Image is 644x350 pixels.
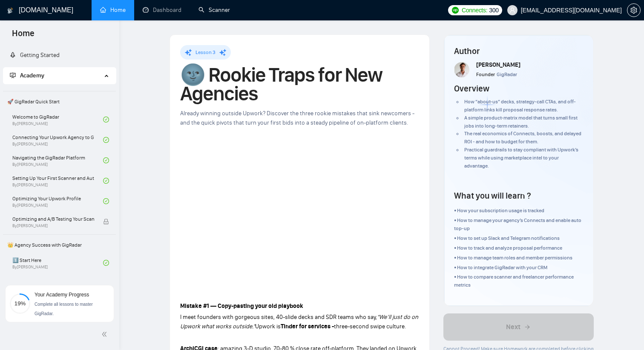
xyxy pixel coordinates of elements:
span: Upwork is [255,323,281,330]
span: Connects: [462,6,487,15]
h4: What you will learn ? [454,190,531,202]
strong: Mistake #1 — Copy-pasting your old playbook [180,302,303,310]
p: • How to set up Slack and Telegram notifications [454,234,584,242]
span: The real economics of Connects, boosts, and delayed ROI - and how to budget for them. [464,131,581,145]
a: setting [627,7,641,14]
p: • How to track and analyze proposal performance [454,244,584,252]
span: check-circle [103,137,109,143]
h1: 🌚 Rookie Traps for New Agencies [180,65,419,103]
strong: Tinder for services - [281,323,334,330]
a: Setting Up Your First Scanner and Auto-BidderBy[PERSON_NAME] [12,171,103,190]
span: Lesson 3 [195,49,216,55]
span: By [PERSON_NAME] [12,223,94,228]
img: logo [7,4,13,17]
span: check-circle [103,260,109,266]
iframe: Intercom live chat [615,321,635,341]
p: • How to integrate GigRadar with your CRM [454,264,584,272]
span: Complete all lessons to master GigRadar. [34,302,93,316]
a: rocketGetting Started [10,51,60,59]
span: A simple product-matrix model that turns small first jobs into long-term retainers. [464,115,578,129]
span: 19% [10,301,30,306]
span: Academy [20,72,44,79]
p: • How to compare scanner and freelancer performance metrics [454,273,584,289]
a: Optimizing Your Upwork ProfileBy[PERSON_NAME] [12,192,103,211]
a: Welcome to GigRadarBy[PERSON_NAME] [12,110,103,129]
span: GigRadar [497,71,517,77]
p: • How to manage team roles and member permissions [454,254,584,262]
li: Getting Started [3,47,116,64]
span: double-left [101,330,110,339]
span: How “about-us” decks, strategy-call CTAs, and off-platform links kill proposal response rates. [464,99,576,113]
span: Academy [10,72,44,79]
a: Connecting Your Upwork Agency to GigRadarBy[PERSON_NAME] [12,131,103,149]
span: Practical guardrails to stay compliant with Upwork’s terms while using marketplace intel to your ... [464,147,578,169]
span: Founder [476,71,495,77]
span: Optimizing and A/B Testing Your Scanner for Better Results [12,215,94,223]
span: check-circle [103,178,109,184]
h4: Author [454,45,584,57]
p: • How your subscription usage is tracked [454,207,584,215]
span: 300 [489,6,498,15]
span: check-circle [103,157,109,163]
a: dashboardDashboard [143,6,181,14]
span: I meet founders with gorgeous sites, 40-slide decks and SDR teams who say, [180,313,377,321]
span: fund-projection-screen [10,72,16,78]
span: [PERSON_NAME] [476,61,520,68]
img: upwork-logo.png [452,7,459,14]
span: Your Academy Progress [34,292,89,298]
a: 1️⃣ Start HereBy[PERSON_NAME] [12,253,103,272]
button: setting [627,3,641,17]
a: Navigating the GigRadar PlatformBy[PERSON_NAME] [12,151,103,170]
span: Already winning outside Upwork? Discover the three rookie mistakes that sink newcomers - and the ... [180,110,414,126]
p: • How to manage your agency’s Connects and enable auto top-up [454,216,584,233]
span: 🚀 GigRadar Quick Start [4,93,115,110]
span: Home [5,27,41,45]
span: three-second swipe culture. [334,323,406,330]
span: Next [506,322,520,332]
a: searchScanner [198,6,230,14]
span: setting [627,7,640,14]
span: 👑 Agency Success with GigRadar [4,236,115,253]
a: homeHome [100,6,126,14]
span: check-circle [103,117,109,122]
span: lock [103,219,109,225]
button: Next [443,313,594,341]
span: check-circle [103,198,109,204]
img: Screenshot+at+Jun+18+10-48-53%E2%80%AFPM.png [454,62,470,77]
h4: Overview [454,83,489,94]
span: user [509,7,515,13]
